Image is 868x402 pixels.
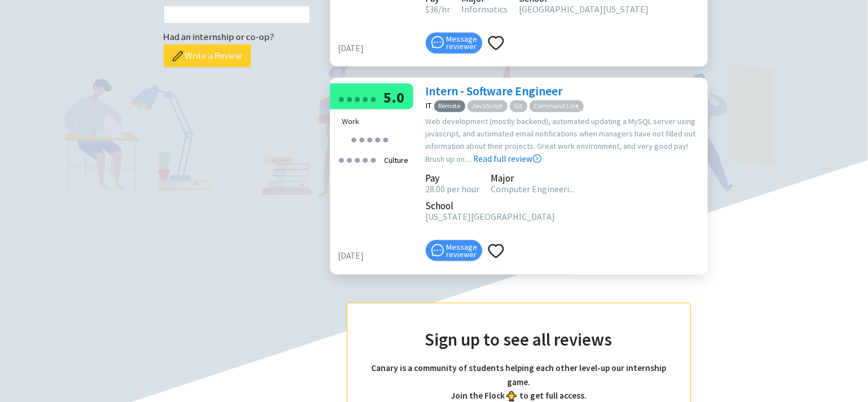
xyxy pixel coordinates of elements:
[384,88,404,107] span: 5.0
[491,174,575,182] div: Major
[519,3,649,15] span: [GEOGRAPHIC_DATA][US_STATE]
[342,115,409,127] div: Work
[426,211,556,222] span: [US_STATE][GEOGRAPHIC_DATA]
[434,100,465,112] span: Remote
[426,3,430,15] span: $
[374,130,381,148] div: ●
[488,243,504,259] span: heart
[367,130,373,148] div: ●
[382,130,389,148] div: ●
[370,151,377,168] div: ●
[346,151,353,168] div: ●
[370,326,668,353] h2: Sign up to see all reviews
[362,151,369,168] div: ●
[426,101,432,109] div: IT
[362,90,369,107] div: ●
[462,3,508,15] span: Informatics
[446,244,477,258] span: Message reviewer
[426,183,480,195] span: 28.00 per hour
[164,45,251,67] button: Write a Review
[381,151,412,170] div: Culture
[533,154,541,163] span: right-circle
[338,151,345,168] div: ●
[426,174,480,182] div: Pay
[426,3,439,15] span: 36
[370,90,377,107] div: ●
[488,35,504,51] span: heart
[431,36,444,48] span: message
[431,244,444,257] span: message
[354,90,361,107] div: ●
[164,30,275,43] span: Had an internship or co-op?
[354,151,361,168] div: ●
[439,3,451,15] span: /hr
[468,100,508,112] span: JavaScript
[506,391,517,401] img: bird_front.png
[426,83,563,99] a: Intern - Software Engineer
[351,130,358,148] div: ●
[173,51,183,61] img: pencil.png
[426,115,702,166] div: Web development (mostly backend), automated updating a MySQL server using javascript, and automat...
[474,97,541,164] a: Read full review
[446,36,477,50] span: Message reviewer
[359,130,365,148] div: ●
[338,42,420,55] div: [DATE]
[491,183,575,195] span: Computer Engineeri...
[186,48,242,63] span: Write a Review
[426,202,556,210] div: School
[346,90,353,107] div: ●
[338,90,345,107] div: ●
[530,100,584,112] span: Command Line
[338,249,420,263] div: [DATE]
